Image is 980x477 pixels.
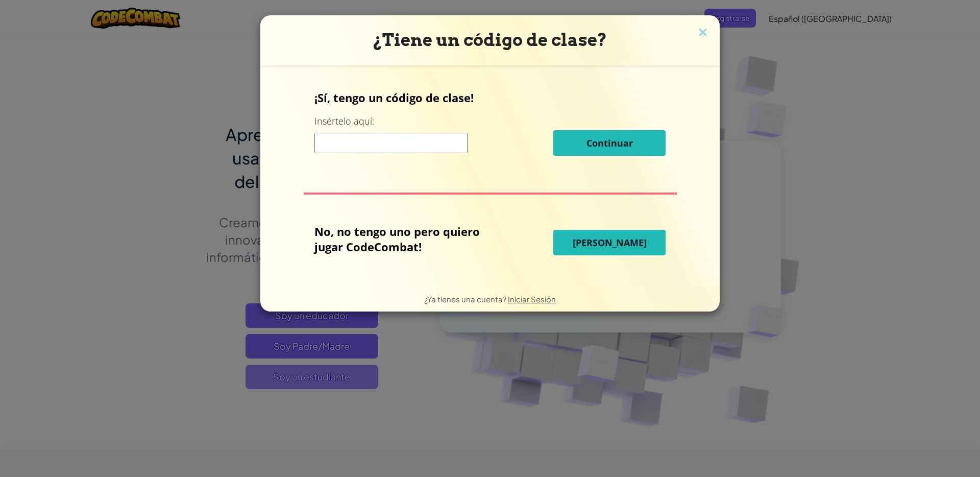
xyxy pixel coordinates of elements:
[314,90,666,105] p: ¡Sí, tengo un código de clase!
[314,115,374,128] label: Insértelo aquí:
[508,294,556,304] a: Iniciar Sesión
[696,26,709,41] img: close icon
[314,224,502,254] p: No, no tengo uno pero quiero jugar CodeCombat!
[586,137,633,149] span: Continuar
[573,236,647,249] span: [PERSON_NAME]
[373,30,607,50] span: ¿Tiene un código de clase?
[553,130,666,156] button: Continuar
[424,294,508,304] span: ¿Ya tienes una cuenta?
[553,230,666,255] button: [PERSON_NAME]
